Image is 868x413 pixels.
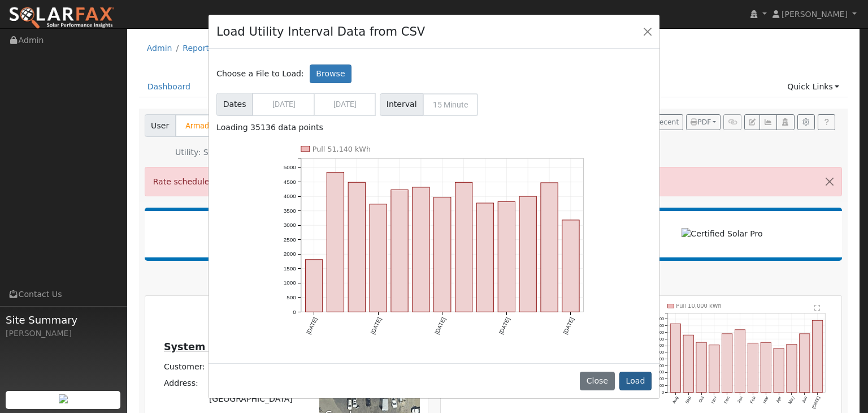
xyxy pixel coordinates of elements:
text: 2000 [283,251,296,257]
text: 1000 [283,280,296,286]
rect: onclick="" [541,183,558,312]
rect: onclick="" [370,204,387,312]
rect: onclick="" [477,203,494,312]
button: Close [580,372,614,391]
rect: onclick="" [413,187,429,312]
text: [DATE] [370,316,383,335]
text: [DATE] [434,316,447,335]
text: 4500 [283,179,296,185]
rect: onclick="" [455,182,472,312]
rect: onclick="" [563,220,580,312]
span: Dates [216,93,253,116]
rect: onclick="" [520,196,537,312]
text: [DATE] [562,316,575,335]
div: Loading 35136 data points [216,122,652,134]
text: [DATE] [498,316,511,335]
text: Pull 51,140 kWh [312,145,370,153]
text: 4000 [283,193,296,199]
rect: onclick="" [348,182,365,312]
rect: onclick="" [434,197,451,312]
text: [DATE] [305,316,318,335]
text: 3000 [283,222,296,228]
button: Load [619,372,652,391]
text: 5000 [283,164,296,170]
text: 1500 [283,265,296,272]
button: Close [640,23,656,39]
text: 0 [293,309,296,315]
rect: onclick="" [498,201,515,312]
rect: onclick="" [327,172,344,312]
label: Browse [310,64,351,84]
span: Interval [380,93,423,116]
rect: onclick="" [391,190,408,312]
text: 3500 [283,208,296,214]
h4: Load Utility Interval Data from CSV [216,23,425,41]
text: 500 [287,294,296,300]
text: 2500 [283,236,296,243]
rect: onclick="" [305,260,322,312]
span: Choose a File to Load: [216,68,304,80]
